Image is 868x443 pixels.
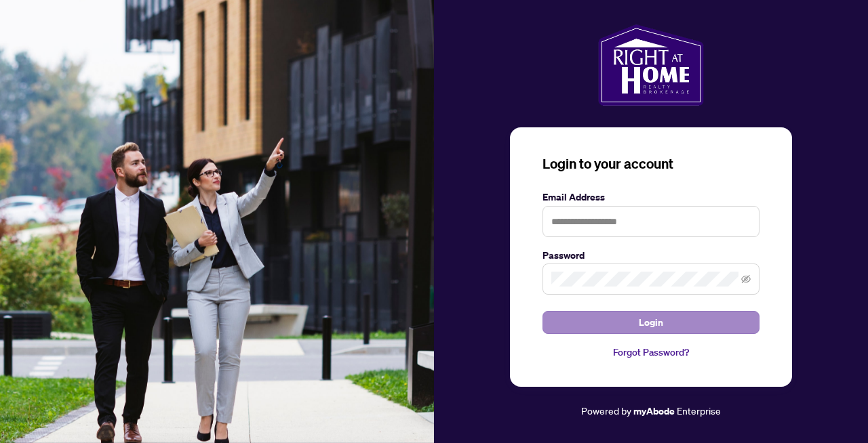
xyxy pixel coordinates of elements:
img: ma-logo [598,24,703,106]
span: Login [639,312,663,333]
label: Email Address [542,190,759,205]
button: Login [542,311,759,334]
h3: Login to your account [542,154,759,173]
span: eye-invisible [741,274,751,284]
a: Forgot Password? [542,345,759,360]
label: Password [542,248,759,263]
span: Powered by [581,404,631,417]
a: myAbode [633,404,675,419]
span: Enterprise [677,404,721,417]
